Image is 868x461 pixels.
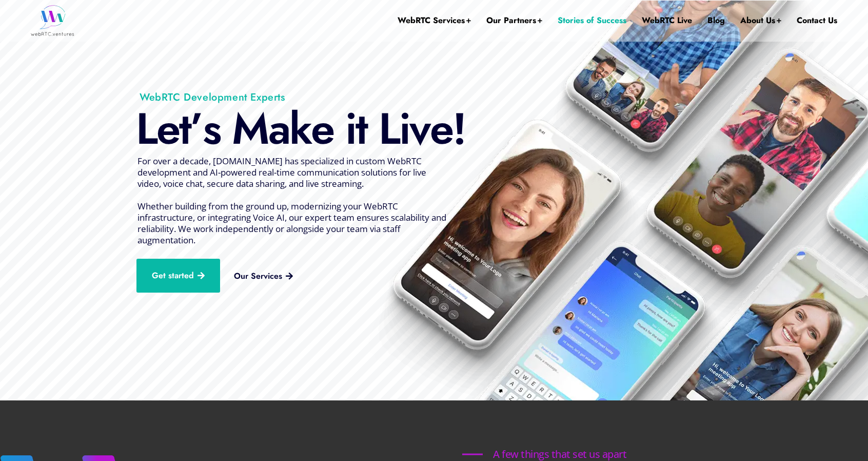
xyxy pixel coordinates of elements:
[452,106,465,152] div: !
[137,155,446,246] span: For over a decade, [DOMAIN_NAME] has specialized in custom WebRTC development and AI-powered real...
[356,106,367,152] div: t
[156,106,179,152] div: e
[136,259,220,293] a: Get started
[462,449,657,459] h6: A few things that set us apart
[345,106,356,152] div: i
[268,106,289,152] div: a
[430,106,452,152] div: e
[219,264,308,289] a: Our Services
[203,106,220,152] div: s
[31,5,74,36] img: WebRTC.ventures
[109,91,446,104] h1: WebRTC Development Experts
[379,106,399,152] div: L
[136,106,156,152] div: L
[399,106,409,152] div: i
[409,106,430,152] div: v
[289,106,311,152] div: k
[232,106,268,152] div: M
[190,106,203,152] div: ’
[179,106,190,152] div: t
[137,200,446,246] span: Whether building from the ground up, modernizing your WebRTC infrastructure, or integrating Voice...
[311,106,333,152] div: e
